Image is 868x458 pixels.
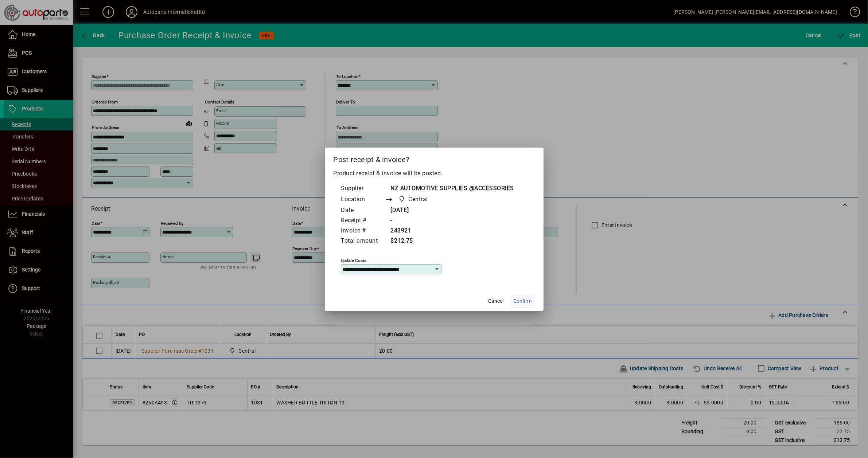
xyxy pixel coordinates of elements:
[341,236,385,246] td: Total amount
[341,258,367,263] mat-label: Update costs
[409,195,428,204] span: Central
[484,295,508,308] button: Cancel
[385,184,514,194] td: NZ AUTOMOTIVE SUPPLIES @ACCESSORIES
[511,295,535,308] button: Confirm
[341,226,385,236] td: Invoice #
[341,184,385,194] td: Supplier
[341,194,385,205] td: Location
[334,169,535,178] p: Product receipt & invoice will be posted.
[385,236,514,246] td: $212.75
[385,226,514,236] td: 243921
[341,205,385,216] td: Date
[341,216,385,226] td: Receipt #
[397,194,431,204] span: Central
[385,216,514,226] td: -
[514,297,532,305] span: Confirm
[489,297,504,305] span: Cancel
[325,148,544,169] h2: Post receipt & invoice?
[385,205,514,216] td: [DATE]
